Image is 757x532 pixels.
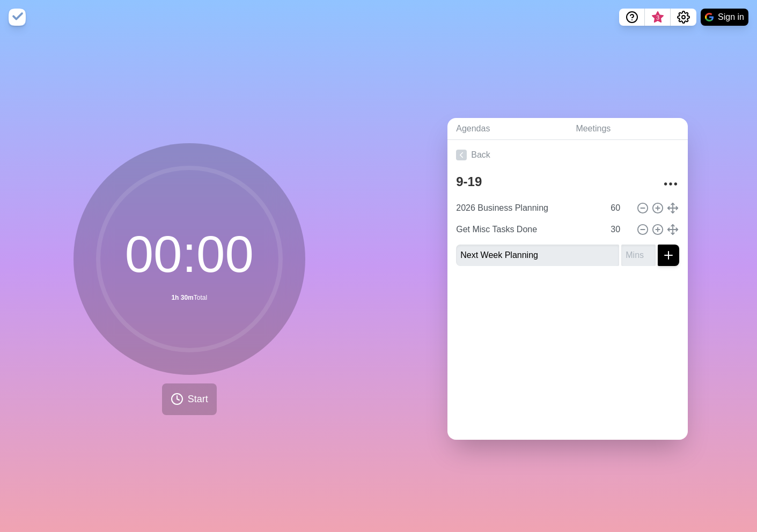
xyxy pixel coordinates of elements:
[452,197,604,219] input: Name
[456,245,619,266] input: Name
[9,9,26,26] img: timeblocks logo
[447,118,567,140] a: Agendas
[701,9,748,26] button: Sign in
[619,9,645,26] button: Help
[606,197,632,219] input: Mins
[452,219,604,240] input: Name
[653,13,662,22] span: 3
[606,219,632,240] input: Mins
[671,9,696,26] button: Settings
[567,118,688,140] a: Meetings
[645,9,671,26] button: What’s new
[660,173,681,195] button: More
[705,13,714,21] img: google logo
[447,140,688,170] a: Back
[162,383,217,415] button: Start
[188,392,208,407] span: Start
[621,245,656,266] input: Mins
